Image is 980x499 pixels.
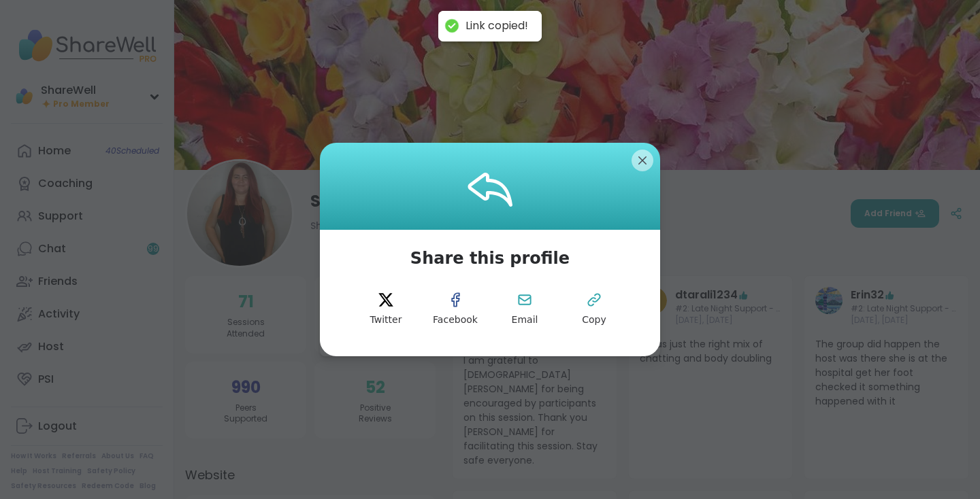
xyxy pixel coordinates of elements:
[582,313,606,327] span: Copy
[410,246,570,271] span: Share this profile
[494,279,555,340] button: Email
[512,313,538,327] span: Email
[370,313,402,327] span: Twitter
[433,313,478,327] span: Facebook
[465,19,528,33] div: Link copied!
[355,279,416,340] button: twitter
[425,279,486,340] button: Facebook
[355,279,416,340] button: Twitter
[563,279,625,340] button: Copy
[425,279,486,340] button: facebook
